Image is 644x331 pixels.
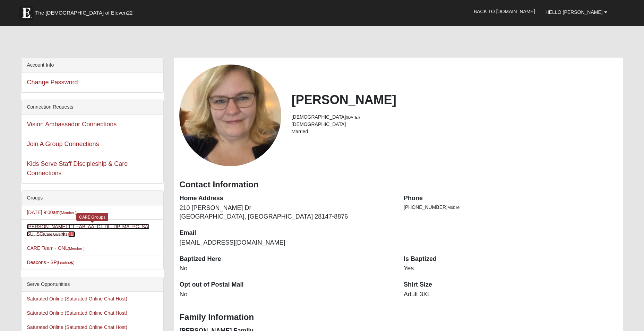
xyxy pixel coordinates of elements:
[22,100,163,114] div: Connection Requests
[179,65,281,166] a: View Fullsize Photo
[404,264,618,273] dd: Yes
[179,255,393,264] dt: Baptized Here
[16,2,155,20] a: The [DEMOGRAPHIC_DATA] of Eleven22
[179,194,393,203] dt: Home Address
[179,238,393,247] dd: [EMAIL_ADDRESS][DOMAIN_NAME]
[346,115,360,119] small: ([DATE])
[27,324,127,330] a: Saturated Online (Saturated Online Chat Host)
[179,290,393,299] dd: No
[179,312,617,322] h3: Family Information
[68,246,84,251] small: (Member )
[292,128,618,135] li: Married
[179,180,617,190] h3: Contact Information
[27,160,128,177] a: Kids Serve Staff Discipleship & Care Connections
[404,204,618,211] li: [PHONE_NUMBER]
[27,79,78,86] a: Change Password
[35,9,132,16] span: The [DEMOGRAPHIC_DATA] of Eleven22
[292,113,618,121] li: [DEMOGRAPHIC_DATA]
[404,255,618,264] dt: Is Baptized
[179,229,393,238] dt: Email
[179,264,393,273] dd: No
[60,211,76,215] small: (Member )
[179,280,393,289] dt: Opt out of Postal Mail
[27,141,99,147] a: Join A Group Connections
[22,277,163,292] div: Serve Opportunities
[19,6,33,20] img: Eleven22 logo
[22,191,163,205] div: Groups
[404,194,618,203] dt: Phone
[292,121,618,128] li: [DEMOGRAPHIC_DATA]
[22,58,163,73] div: Account Info
[27,224,149,237] a: [PERSON_NAME] 1:1 - AB, AA, DI, DL, DP, MA, PC, SA, SU, SC(Care Giver) 1
[27,245,84,251] a: CARE Team - ONL(Member )
[27,310,127,316] a: Saturated Online (Saturated Online Chat Host)
[292,92,618,107] h2: [PERSON_NAME]
[27,121,117,128] a: Vision Ambassador Connections
[447,205,460,210] span: Mobile
[76,213,108,221] div: CARE Groups
[27,210,76,215] a: [DATE] 9:00am(Member )
[404,280,618,289] dt: Shirt Size
[404,290,618,299] dd: Adult 3XL
[546,9,603,15] span: Hello [PERSON_NAME]
[27,260,74,265] a: Deacons - SP(Leader)
[469,3,540,20] a: Back to [DOMAIN_NAME]
[68,231,76,237] span: number of pending members
[43,232,67,236] small: (Care Giver )
[27,296,127,302] a: Saturated Online (Saturated Online Chat Host)
[179,204,393,221] dd: 210 [PERSON_NAME] Dr [GEOGRAPHIC_DATA], [GEOGRAPHIC_DATA] 28147-8876
[540,3,612,21] a: Hello [PERSON_NAME]
[57,261,75,265] small: (Leader )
